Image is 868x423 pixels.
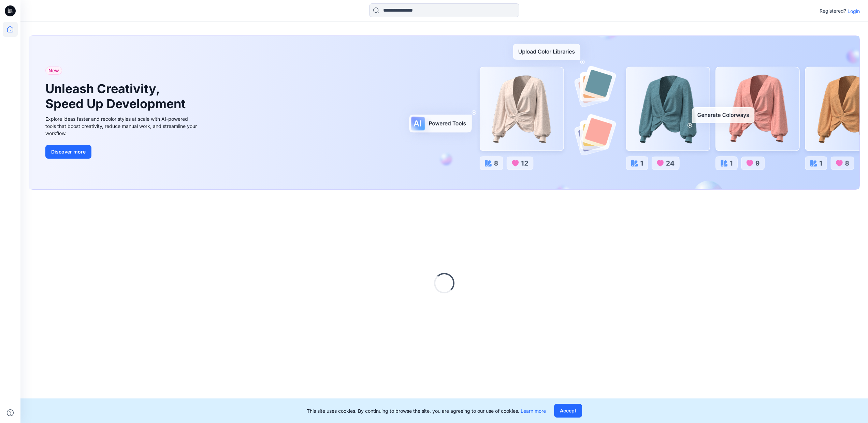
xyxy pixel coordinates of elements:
[45,82,189,111] h1: Unleash Creativity, Speed Up Development
[48,67,59,75] span: New
[554,404,582,418] button: Accept
[45,115,199,137] div: Explore ideas faster and recolor styles at scale with AI-powered tools that boost creativity, red...
[45,145,91,159] button: Discover more
[521,408,546,414] a: Learn more
[307,407,546,414] p: This site uses cookies. By continuing to browse the site, you are agreeing to our use of cookies.
[820,7,846,15] p: Registered?
[45,145,199,159] a: Discover more
[848,8,860,15] p: Login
